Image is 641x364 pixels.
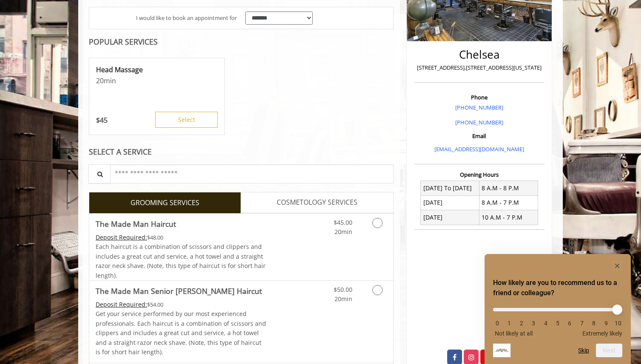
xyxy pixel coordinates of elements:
[96,233,147,241] span: This service needs some Advance to be paid before we block your appointment
[277,197,357,208] span: COSMETOLOGY SERVICES
[493,302,622,337] div: How likely are you to recommend us to a friend or colleague? Select an option from 0 to 10, with ...
[614,320,622,327] li: 10
[517,320,526,327] li: 2
[104,76,116,85] span: min
[96,243,266,279] span: Each haircut is a combination of scissors and clippers and includes a great cut and service, a ho...
[96,309,267,357] p: Get your service performed by our most experienced professionals. Each haircut is a combination o...
[596,344,622,357] button: Next question
[421,181,479,195] td: [DATE] To [DATE]
[414,172,545,178] h3: Opening Hours
[434,145,524,153] a: [EMAIL_ADDRESS][DOMAIN_NAME]
[455,104,503,111] a: [PHONE_NUMBER]
[612,261,622,271] button: Hide survey
[89,148,394,156] div: SELECT A SERVICE
[416,133,542,139] h3: Email
[479,210,538,225] td: 10 A.M - 7 P.M
[493,278,622,298] h2: How likely are you to recommend us to a friend or colleague? Select an option from 0 to 10, with ...
[479,195,538,210] td: 8 A.M - 7 P.M
[130,198,199,209] span: GROOMING SERVICES
[96,233,267,242] div: $48.00
[565,320,574,327] li: 6
[136,14,237,23] span: I would like to book an appointment for
[493,320,502,327] li: 0
[493,261,622,357] div: How likely are you to recommend us to a friend or colleague? Select an option from 0 to 10, with ...
[421,210,479,225] td: [DATE]
[582,330,622,337] span: Extremely likely
[334,285,352,293] span: $50.00
[335,228,352,236] span: 20min
[578,320,586,327] li: 7
[96,116,108,125] p: 45
[421,195,479,210] td: [DATE]
[96,285,262,297] b: The Made Man Senior [PERSON_NAME] Haircut
[505,320,513,327] li: 1
[479,181,538,195] td: 8 A.M - 8 P.M
[96,300,267,309] div: $54.00
[542,320,550,327] li: 4
[578,347,589,354] button: Skip
[96,65,218,74] p: Head Massage
[155,112,218,128] button: Select
[590,320,598,327] li: 8
[96,76,218,85] p: 20
[529,320,538,327] li: 3
[96,116,100,125] span: $
[416,94,542,100] h3: Phone
[416,63,542,72] p: [STREET_ADDRESS],[STREET_ADDRESS][US_STATE]
[416,48,542,61] h2: Chelsea
[495,330,533,337] span: Not likely at all
[96,218,176,230] b: The Made Man Haircut
[602,320,610,327] li: 9
[455,119,503,126] a: [PHONE_NUMBER]
[89,37,158,47] b: POPULAR SERVICES
[334,218,352,226] span: $45.00
[96,300,147,308] span: This service needs some Advance to be paid before we block your appointment
[335,295,352,303] span: 20min
[553,320,562,327] li: 5
[88,164,111,183] button: Service Search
